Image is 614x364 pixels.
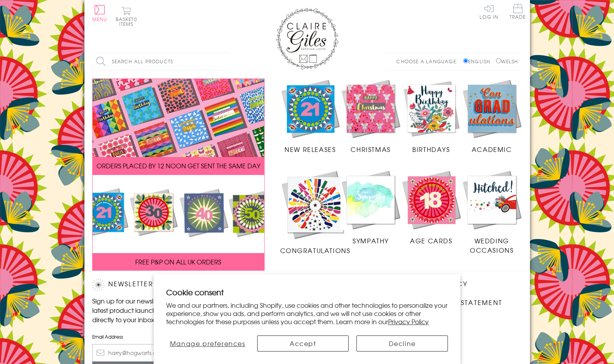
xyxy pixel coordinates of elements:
[462,79,522,154] a: Academic
[135,257,221,266] span: FREE P&P ON ALL UK ORDERS
[410,236,452,245] span: Age Cards
[276,8,338,70] img: Claire Giles Greetings Cards
[340,170,401,245] a: Sympathy
[496,58,501,63] input: Welsh
[166,301,448,325] p: We and our partners, including Shopify, use cookies and other technologies to personalize your ex...
[280,79,341,154] a: New Releases
[462,170,522,255] a: Wedding Occasions
[340,79,401,154] a: Christmas
[401,170,462,245] a: Age Cards
[285,145,336,154] span: New Releases
[353,236,389,245] span: Sympathy
[388,317,429,326] a: Privacy Policy
[412,145,450,154] span: Birthdays
[166,287,448,298] h2: Cookie consent
[170,339,245,348] span: Manage preferences
[351,145,390,154] span: Christmas
[97,161,260,170] span: ORDERS PLACED BY 12 NOON GET SENT THE SAME DAY
[257,335,349,352] button: Accept
[396,58,462,65] p: Choose a language:
[280,246,351,255] span: Congratulations
[496,58,518,65] label: Welsh
[119,16,137,27] span: 0 items
[470,236,514,255] span: Wedding Occasions
[480,4,498,19] a: Log In
[401,79,462,154] a: Birthdays
[510,4,526,19] span: Trade
[92,53,229,70] input: Search all products
[92,296,225,324] p: Sign up for our newsletter to receive the latest product launches, news and offers directly to yo...
[472,145,512,154] span: Academic
[92,279,225,291] h2: Newsletter
[221,53,229,70] input: Search
[463,58,468,63] input: English
[356,335,448,352] button: Decline
[92,5,107,21] button: Menu
[463,58,494,65] label: English
[510,4,526,21] a: Trade
[92,344,225,362] input: harry@hogwarts.edu
[116,6,137,26] button: Basket0 items
[280,170,351,255] a: Congratulations
[92,333,225,340] label: Email Address
[92,16,107,23] span: Menu
[166,335,249,352] button: Manage preferences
